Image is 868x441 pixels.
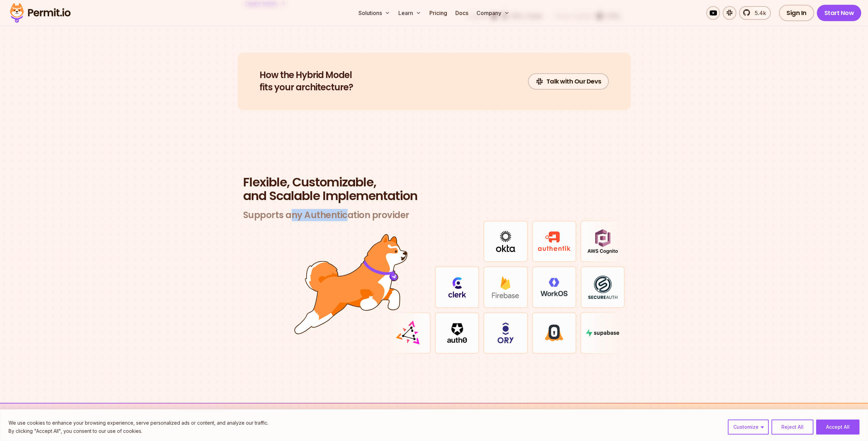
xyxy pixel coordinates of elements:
[356,6,393,20] button: Solutions
[817,5,862,21] a: Start Now
[9,419,268,427] p: We use cookies to enhance your browsing experience, serve personalized ads or content, and analyz...
[9,427,268,435] p: By clicking "Accept All", you consent to our use of cookies.
[243,210,625,221] h3: Supports any Authentication provider
[243,176,625,189] span: Flexible, Customizable,
[474,6,512,20] button: Company
[739,6,771,20] a: 5.4k
[427,6,450,20] a: Pricing
[243,176,625,203] h2: and Scalable Implementation
[453,6,471,20] a: Docs
[816,420,859,435] button: Accept All
[528,73,609,90] a: Talk with Our Devs
[7,1,74,25] img: Permit logo
[260,69,353,94] h2: fits your architecture?
[779,5,814,21] a: Sign In
[728,420,769,435] button: Customize
[771,420,813,435] button: Reject All
[260,69,353,81] span: How the Hybrid Model
[396,6,424,20] button: Learn
[751,9,766,17] span: 5.4k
